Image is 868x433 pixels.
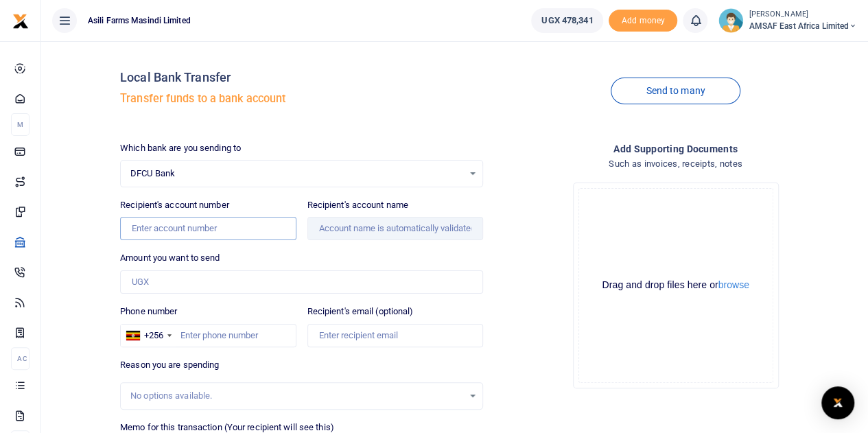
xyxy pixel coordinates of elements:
input: UGX [120,270,483,294]
label: Recipient's account number [120,198,229,212]
a: profile-user [PERSON_NAME] AMSAF East Africa Limited [718,8,857,33]
div: No options available. [130,389,463,403]
img: logo-small [12,13,29,30]
div: +256 [144,329,163,342]
a: logo-small logo-large logo-large [12,15,29,25]
div: Uganda: +256 [121,325,176,347]
span: UGX 478,341 [541,14,593,27]
small: [PERSON_NAME] [749,9,857,21]
label: Phone number [120,305,177,318]
h5: Transfer funds to a bank account [120,92,483,106]
input: Enter account number [120,217,296,240]
li: M [11,113,30,136]
img: profile-user [718,8,743,33]
a: Send to many [611,78,740,104]
h4: Local Bank Transfer [120,70,483,85]
li: Toup your wallet [609,10,677,32]
div: File Uploader [573,183,779,388]
label: Amount you want to send [120,251,220,265]
li: Ac [11,347,30,370]
label: Recipient's email (optional) [307,305,414,318]
li: Wallet ballance [526,8,609,33]
div: Open Intercom Messenger [821,386,854,419]
label: Which bank are you sending to [120,141,241,155]
span: Asili Farms Masindi Limited [82,14,196,27]
span: Add money [609,10,677,32]
button: browse [718,280,749,290]
a: UGX 478,341 [531,8,603,33]
label: Reason you are spending [120,358,219,372]
span: DFCU Bank [130,167,463,180]
h4: Such as invoices, receipts, notes [494,156,857,172]
span: AMSAF East Africa Limited [749,20,857,32]
h4: Add supporting Documents [494,141,857,156]
input: Enter recipient email [307,324,483,347]
label: Recipient's account name [307,198,408,212]
a: Add money [609,14,677,25]
input: Account name is automatically validated [307,217,483,240]
input: Enter phone number [120,324,296,347]
div: Drag and drop files here or [579,279,773,292]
